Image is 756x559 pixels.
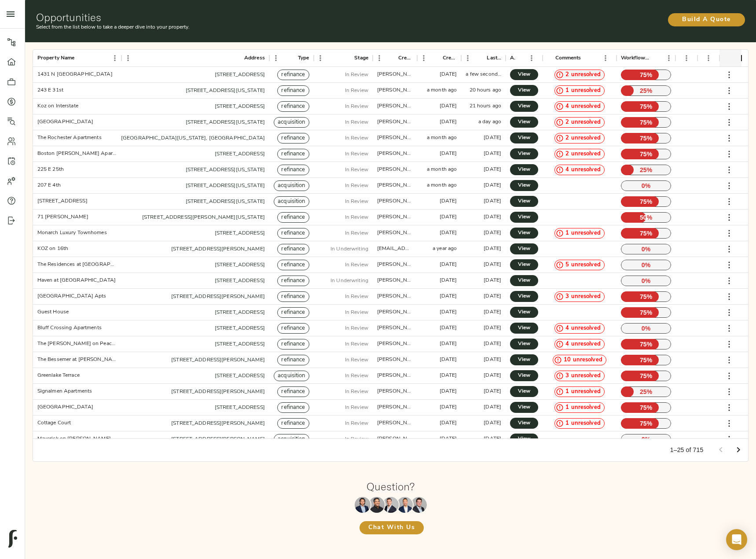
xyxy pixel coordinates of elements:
[37,118,93,126] div: Ashlyn Place
[345,134,368,142] p: In Review
[510,132,538,143] a: View
[37,198,88,205] div: 153 East 26th Street
[519,260,529,269] span: View
[430,52,443,64] button: Sort
[37,103,78,110] div: Koz on Interstate
[519,324,529,333] span: View
[554,133,605,143] div: 2 unresolved
[186,183,265,188] a: [STREET_ADDRESS][US_STATE]
[484,245,501,253] div: 2 days ago
[345,166,368,174] p: In Review
[562,150,604,158] span: 2 unresolved
[440,71,457,78] div: 23 days ago
[562,166,604,174] span: 4 unresolved
[554,85,605,96] div: 1 unresolved
[647,165,653,174] span: %
[519,419,529,428] span: View
[510,196,538,207] a: View
[554,418,605,429] div: 1 unresolved
[562,372,604,380] span: 3 unresolved
[484,150,501,158] div: 2 days ago
[278,87,308,95] span: refinance
[510,402,538,413] a: View
[427,134,457,142] div: a month ago
[269,51,283,65] button: Menu
[269,50,314,67] div: Type
[377,261,413,268] div: zach@fulcrumlendingcorp.com
[386,52,398,64] button: Sort
[519,213,529,222] span: View
[171,246,265,252] a: [STREET_ADDRESS][PERSON_NAME]
[215,373,265,379] a: [STREET_ADDRESS]
[74,52,87,64] button: Sort
[519,339,529,349] span: View
[314,50,373,67] div: Stage
[215,231,265,236] a: [STREET_ADDRESS]
[484,277,501,284] div: 2 days ago
[562,388,604,396] span: 1 unresolved
[171,437,265,442] a: [STREET_ADDRESS][PERSON_NAME]
[510,275,538,286] a: View
[621,101,671,112] p: 75
[345,309,368,316] p: In Review
[278,150,308,158] span: refinance
[37,150,117,158] div: Boston Woods Apartments
[215,342,265,347] a: [STREET_ADDRESS]
[440,229,457,237] div: 13 days ago
[345,87,368,95] p: In Review
[543,50,617,67] div: Comments
[440,293,457,300] div: 9 days ago
[440,198,457,205] div: 6 days ago
[621,180,671,191] p: 0
[142,215,265,220] a: [STREET_ADDRESS][PERSON_NAME][US_STATE]
[397,497,413,513] img: Richard Le
[519,102,529,111] span: View
[215,72,265,77] a: [STREET_ADDRESS]
[215,310,265,315] a: [STREET_ADDRESS]
[484,166,501,173] div: 2 days ago
[186,120,265,125] a: [STREET_ADDRESS][US_STATE]
[554,371,605,381] div: 3 unresolved
[554,291,605,302] div: 3 unresolved
[215,326,265,331] a: [STREET_ADDRESS]
[680,51,693,65] button: Menu
[274,198,308,206] span: acquisition
[377,166,413,173] div: zach@fulcrumlendingcorp.com
[278,277,308,285] span: refinance
[345,103,368,110] p: In Review
[215,262,265,268] a: [STREET_ADDRESS]
[411,497,427,513] img: Justin Stamp
[37,182,61,189] div: 207 E 4th
[510,418,538,429] a: View
[562,261,604,269] span: 5 unresolved
[354,50,368,67] div: Stage
[562,103,604,111] span: 4 unresolved
[647,86,653,95] span: %
[345,182,368,190] p: In Review
[278,71,308,79] span: refinance
[555,50,581,67] div: Comments
[274,182,308,190] span: acquisition
[562,419,604,428] span: 1 unresolved
[621,117,671,128] p: 75
[440,261,457,268] div: 2 years ago
[621,70,671,80] p: 75
[553,355,606,365] div: 10 unresolved
[369,497,385,513] img: Kenneth Mendonça
[621,291,671,302] p: 75
[186,199,265,204] a: [STREET_ADDRESS][US_STATE]
[37,134,102,142] div: The Rochester Apartments
[18,136,265,141] a: 3939 [PERSON_NAME] [PERSON_NAME] [GEOGRAPHIC_DATA][US_STATE], [GEOGRAPHIC_DATA]
[621,85,671,96] p: 25
[621,212,671,223] p: 50
[554,149,605,159] div: 2 unresolved
[37,87,63,94] div: 243 E 31st
[510,386,538,397] a: View
[345,293,368,301] p: In Review
[647,150,653,158] span: %
[244,50,265,67] div: Address
[377,277,413,284] div: justin@fulcrumlendingcorp.com
[433,245,457,253] div: a year ago
[355,497,371,513] img: Maxwell Wu
[510,148,538,159] a: View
